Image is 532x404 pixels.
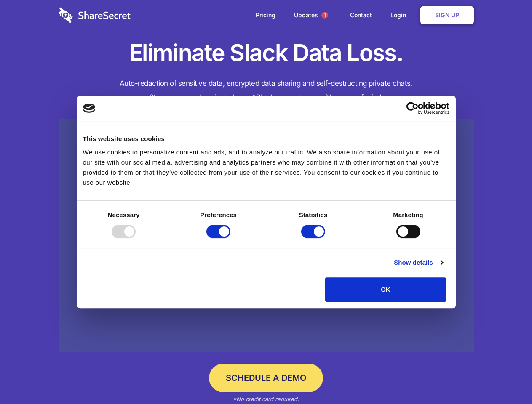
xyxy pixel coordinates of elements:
a: Usercentrics Cookiebot - opens in a new window [376,102,449,114]
em: *No credit card required. [233,396,299,402]
a: Sign Up [420,6,474,24]
img: logo-wordmark-white-trans-d4663122ce5f474addd5e946df7df03e33cb6a1c49d2221995e7729f52c070b2.svg [59,7,131,23]
h1: Eliminate Slack Data Loss. [59,38,474,68]
div: This website uses cookies [83,134,449,144]
a: Wistia video thumbnail [59,119,474,352]
a: Login [382,2,419,28]
strong: Necessary [108,211,140,218]
strong: Marketing [393,211,423,218]
button: OK [325,277,446,302]
span: 1 [321,12,328,19]
a: Pricing [247,2,284,28]
h4: Auto-redaction of sensitive data, encrypted data sharing and self-destructing private chats. Shar... [59,77,474,104]
a: Show details [394,258,443,268]
strong: Preferences [200,211,237,218]
img: logo [83,104,96,113]
div: We use cookies to personalize content and ads, and to analyze our traffic. We also share informat... [83,147,449,188]
strong: Statistics [299,211,328,218]
a: Schedule a Demo [209,364,323,392]
a: Contact [342,2,380,28]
